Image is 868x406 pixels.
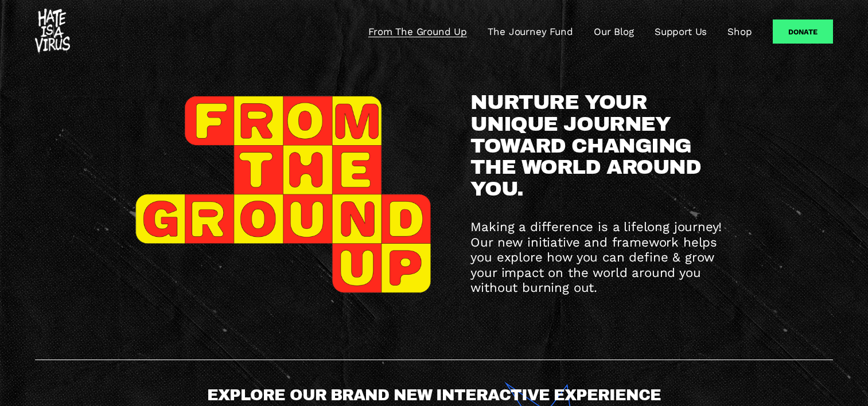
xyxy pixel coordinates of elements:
a: Support Us [655,25,707,38]
span: NURTURE YOUR UNIQUE JOURNEY TOWARD CHANGING THE WORLD AROUND YOU. [470,91,707,199]
a: Shop [727,25,752,38]
a: Our Blog [594,25,634,38]
h4: EXPLORE OUR BRAND NEW INTERACTIVE EXPERIENCE [135,387,733,404]
a: The Journey Fund [488,25,573,38]
a: Donate [773,19,833,44]
a: From The Ground Up [368,25,467,38]
span: Making a difference is a lifelong journey! Our new initiative and framework helps you explore how... [470,219,726,295]
img: #HATEISAVIRUS [35,9,70,54]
